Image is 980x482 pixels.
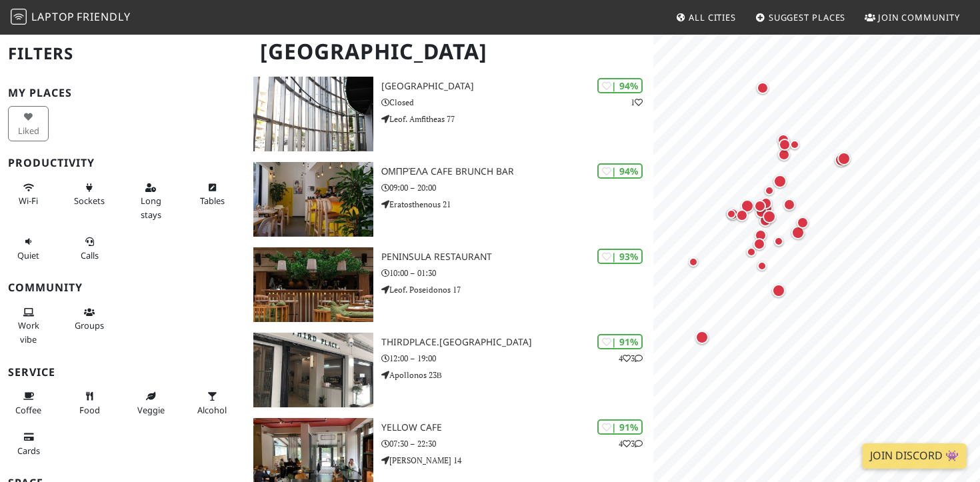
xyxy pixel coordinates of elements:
[775,146,793,163] div: Map marker
[197,404,227,416] span: Alcohol
[771,233,787,249] div: Map marker
[381,352,653,365] p: 12:00 – 19:00
[724,205,741,223] div: Map marker
[689,11,736,23] span: All Cities
[754,258,770,274] div: Map marker
[381,251,653,263] h3: Peninsula Restaurant
[619,437,643,450] p: 4 3
[743,244,759,260] div: Map marker
[597,163,643,179] div: | 94%
[381,369,653,381] p: Apollonos 23Β
[8,157,237,169] h3: Productivity
[381,454,653,467] p: [PERSON_NAME] 14
[74,195,105,207] span: Power sockets
[131,385,171,421] button: Veggie
[381,181,653,194] p: 09:00 – 20:00
[381,96,653,109] p: Closed
[381,198,653,211] p: Eratosthenous 21
[381,267,653,279] p: 10:00 – 01:30
[723,206,739,222] div: Map marker
[253,162,373,237] img: Ομπρέλα Cafe Brunch Bar
[832,151,851,169] div: Map marker
[776,136,793,153] div: Map marker
[8,366,237,379] h3: Service
[769,281,788,300] div: Map marker
[685,254,701,270] div: Map marker
[77,9,130,24] span: Friendly
[17,445,40,457] span: Credit cards
[81,249,99,261] span: Video/audio calls
[787,137,803,153] div: Map marker
[631,96,643,109] p: 1
[878,11,960,23] span: Join Community
[771,172,789,191] div: Map marker
[15,404,41,416] span: Coffee
[781,196,798,213] div: Map marker
[670,5,741,29] a: All Cities
[192,177,233,212] button: Tables
[19,195,38,207] span: Stable Wi-Fi
[738,197,757,215] div: Map marker
[253,333,373,407] img: Thirdplace.Athens
[245,333,654,407] a: Thirdplace.Athens | 91% 43 Thirdplace.[GEOGRAPHIC_DATA] 12:00 – 19:00 Apollonos 23Β
[245,162,654,237] a: Ομπρέλα Cafe Brunch Bar | 94% Ομπρέλα Cafe Brunch Bar 09:00 – 20:00 Eratosthenous 21
[789,223,807,242] div: Map marker
[760,207,779,226] div: Map marker
[79,404,100,416] span: Food
[131,177,171,225] button: Long stays
[18,319,39,345] span: People working
[17,249,39,261] span: Quiet
[751,197,769,215] div: Map marker
[69,301,110,337] button: Groups
[381,113,653,125] p: Leof. Amfitheas 77
[751,235,768,253] div: Map marker
[859,5,965,29] a: Join Community
[733,207,751,224] div: Map marker
[31,9,75,24] span: Laptop
[192,385,233,421] button: Alcohol
[693,328,711,347] div: Map marker
[11,6,131,29] a: LaptopFriendly LaptopFriendly
[381,81,653,92] h3: [GEOGRAPHIC_DATA]
[754,79,771,97] div: Map marker
[200,195,225,207] span: Work-friendly tables
[597,419,643,435] div: | 91%
[381,337,653,348] h3: Thirdplace.[GEOGRAPHIC_DATA]
[8,281,237,294] h3: Community
[8,385,49,421] button: Coffee
[8,33,237,74] h2: Filters
[249,33,651,70] h1: [GEOGRAPHIC_DATA]
[381,422,653,433] h3: Yellow Cafe
[11,9,27,25] img: LaptopFriendly
[253,77,373,151] img: Red Center
[761,183,777,199] div: Map marker
[69,231,110,266] button: Calls
[253,247,373,322] img: Peninsula Restaurant
[137,404,165,416] span: Veggie
[752,227,769,244] div: Map marker
[775,131,792,149] div: Map marker
[245,247,654,322] a: Peninsula Restaurant | 93% Peninsula Restaurant 10:00 – 01:30 Leof. Poseidonos 17
[769,11,846,23] span: Suggest Places
[794,214,811,231] div: Map marker
[597,249,643,264] div: | 93%
[8,426,49,461] button: Cards
[750,5,851,29] a: Suggest Places
[597,334,643,349] div: | 91%
[8,177,49,212] button: Wi-Fi
[862,443,967,469] a: Join Discord 👾
[753,203,770,221] div: Map marker
[757,195,775,212] div: Map marker
[8,87,237,99] h3: My Places
[69,177,110,212] button: Sockets
[8,231,49,266] button: Quiet
[75,319,104,331] span: Group tables
[245,77,654,151] a: Red Center | 94% 1 [GEOGRAPHIC_DATA] Closed Leof. Amfitheas 77
[141,195,161,220] span: Long stays
[619,352,643,365] p: 4 3
[381,283,653,296] p: Leof. Poseidonos 17
[381,437,653,450] p: 07:30 – 22:30
[8,301,49,350] button: Work vibe
[69,385,110,421] button: Food
[835,149,853,168] div: Map marker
